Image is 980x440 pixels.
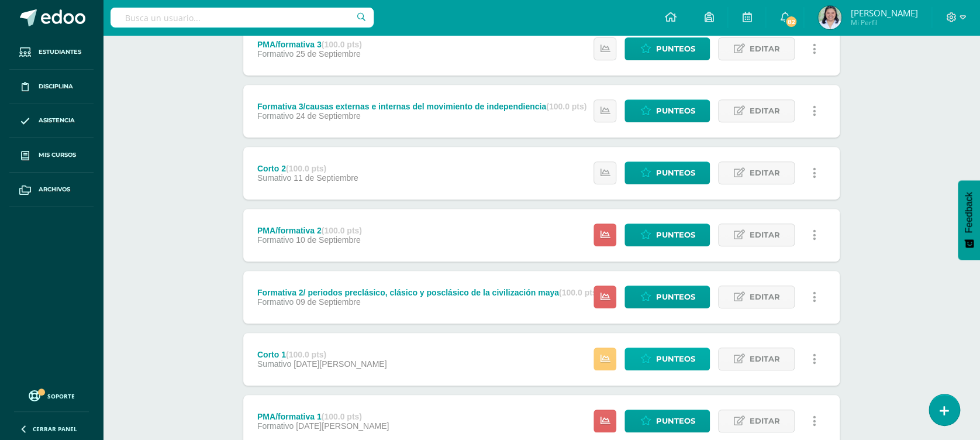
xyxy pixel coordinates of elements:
[257,235,294,245] span: Formativo
[257,164,358,173] div: Corto 2
[39,82,73,91] span: Disciplina
[257,111,294,121] span: Formativo
[850,7,917,19] span: [PERSON_NAME]
[9,138,94,173] a: Mis cursos
[14,387,89,403] a: Soporte
[655,224,695,246] span: Punteos
[9,70,94,104] a: Disciplina
[655,410,695,432] span: Punteos
[257,49,294,59] span: Formativo
[624,99,710,122] a: Punteos
[322,226,362,235] strong: (100.0 pts)
[294,173,358,183] span: 11 de Septiembre
[111,8,374,27] input: Busca un usuario...
[296,111,361,121] span: 24 de Septiembre
[546,102,586,111] strong: (100.0 pts)
[655,348,695,370] span: Punteos
[749,224,779,246] span: Editar
[296,49,361,59] span: 25 de Septiembre
[286,164,326,173] strong: (100.0 pts)
[624,410,710,432] a: Punteos
[257,412,389,421] div: PMA/formativa 1
[655,38,695,60] span: Punteos
[257,350,387,359] div: Corto 1
[39,150,76,160] span: Mis cursos
[257,359,291,369] span: Sumativo
[624,37,710,60] a: Punteos
[257,173,291,183] span: Sumativo
[257,297,294,307] span: Formativo
[296,297,361,307] span: 09 de Septiembre
[749,100,779,122] span: Editar
[9,35,94,70] a: Estudiantes
[749,410,779,432] span: Editar
[39,116,75,125] span: Asistencia
[296,235,361,245] span: 10 de Septiembre
[322,40,362,49] strong: (100.0 pts)
[33,425,77,433] span: Cerrar panel
[749,348,779,370] span: Editar
[655,162,695,184] span: Punteos
[624,286,710,308] a: Punteos
[286,350,326,359] strong: (100.0 pts)
[296,421,389,431] span: [DATE][PERSON_NAME]
[9,104,94,139] a: Asistencia
[749,38,779,60] span: Editar
[257,226,362,235] div: PMA/formativa 2
[624,348,710,370] a: Punteos
[257,102,586,111] div: Formativa 3/causas externas e internas del movimiento de independiencia
[257,288,599,297] div: Formativa 2/ periodos preclásico, clásico y posclásico de la civilización maya
[39,47,81,57] span: Estudiantes
[294,359,387,369] span: [DATE][PERSON_NAME]
[624,224,710,246] a: Punteos
[47,392,75,400] span: Soporte
[818,6,841,29] img: 2e6c258da9ccee66aa00087072d4f1d6.png
[749,162,779,184] span: Editar
[39,185,70,194] span: Archivos
[850,18,917,27] span: Mi Perfil
[655,286,695,308] span: Punteos
[749,286,779,308] span: Editar
[9,173,94,207] a: Archivos
[964,192,974,233] span: Feedback
[785,15,798,28] span: 82
[624,161,710,184] a: Punteos
[257,40,362,49] div: PMA/formativa 3
[322,412,362,421] strong: (100.0 pts)
[257,421,294,431] span: Formativo
[958,180,980,260] button: Feedback - Mostrar encuesta
[559,288,599,297] strong: (100.0 pts)
[655,100,695,122] span: Punteos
